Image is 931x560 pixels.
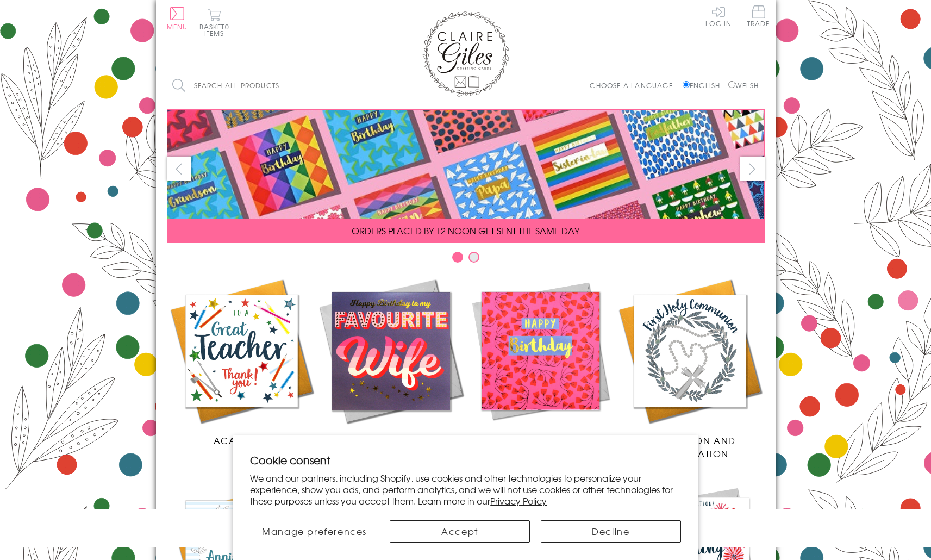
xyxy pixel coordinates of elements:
[541,520,681,543] button: Decline
[615,276,765,460] a: Communion and Confirmation
[214,434,270,447] span: Academic
[199,9,229,36] button: Basket0 items
[250,472,681,506] p: We and our partners, including Shopify, use cookies and other technologies to personalize your ex...
[747,5,770,27] span: Trade
[352,224,579,237] span: ORDERS PLACED BY 12 NOON GET SENT THE SAME DAY
[346,73,357,98] input: Search
[167,157,191,181] button: prev
[204,22,229,38] span: 0 items
[167,73,357,98] input: Search all products
[452,252,463,263] button: Carousel Page 1 (Current Slide)
[705,5,732,27] a: Log In
[643,434,736,460] span: Communion and Confirmation
[683,80,726,90] label: English
[167,22,188,32] span: Menu
[167,276,316,447] a: Academic
[466,276,615,447] a: Birthdays
[740,157,765,181] button: next
[728,80,759,90] label: Welsh
[728,81,735,88] input: Welsh
[167,7,188,30] button: Menu
[250,452,681,468] h2: Cookie consent
[316,276,466,447] a: New Releases
[490,494,547,507] a: Privacy Policy
[514,434,566,447] span: Birthdays
[262,525,367,538] span: Manage preferences
[422,11,509,97] img: Claire Giles Greetings Cards
[747,5,770,29] a: Trade
[355,434,426,447] span: New Releases
[468,252,479,263] button: Carousel Page 2
[167,251,765,268] div: Carousel Pagination
[683,81,690,88] input: English
[590,80,680,90] p: Choose a language:
[250,520,379,543] button: Manage preferences
[390,520,530,543] button: Accept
